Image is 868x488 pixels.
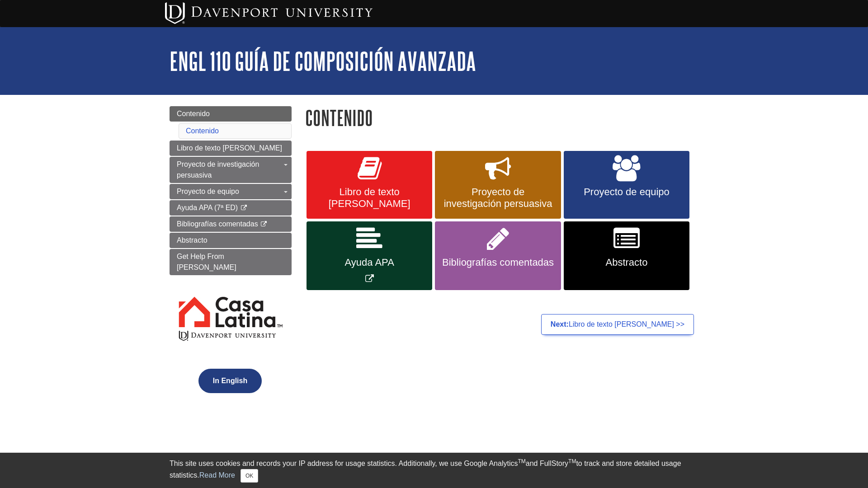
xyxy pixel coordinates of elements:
a: Bibliografías comentadas [170,216,292,232]
sup: TM [518,458,525,465]
span: Bibliografías comentadas [442,257,554,268]
span: Abstracto [571,257,683,268]
span: Proyecto de equipo [177,188,239,195]
a: Next:Libro de texto [PERSON_NAME] >> [541,314,694,335]
a: Proyecto de investigación persuasiva [170,157,292,183]
a: Read More [199,471,235,479]
span: Abstracto [177,236,208,244]
a: Proyecto de investigación persuasiva [435,151,561,219]
a: Abstracto [170,233,292,248]
a: Contenido [186,127,219,135]
i: This link opens in a new window [260,221,268,227]
span: Ayuda APA (7ª ED) [177,204,238,211]
span: Libro de texto [PERSON_NAME] [313,186,425,210]
a: Abstracto [564,221,689,291]
a: Bibliografías comentadas [435,221,561,291]
span: Proyecto de investigación persuasiva [177,160,259,179]
span: Proyecto de equipo [571,186,683,198]
div: This site uses cookies and records your IP address for usage statistics. Additionally, we use Goo... [170,458,698,483]
a: ENGL 110 Guía de composición avanzada [170,47,476,75]
span: Ayuda APA [313,257,425,268]
span: Proyecto de investigación persuasiva [442,186,554,210]
button: In English [198,369,262,393]
strong: Next: [551,320,569,328]
a: Proyecto de equipo [564,151,689,219]
i: This link opens in a new window [240,205,248,211]
span: Bibliografías comentadas [177,220,258,228]
a: Ayuda APA (7ª ED) [170,200,292,216]
a: Proyecto de equipo [170,184,292,199]
img: Davenport University [165,2,373,24]
a: Get Help From [PERSON_NAME] [170,249,292,275]
a: Libro de texto [PERSON_NAME] [307,151,432,219]
button: Close [241,469,258,483]
a: Link opens in new window [307,221,432,291]
a: Contenido [170,106,292,122]
span: Get Help From [PERSON_NAME] [177,253,236,271]
a: Libro de texto [PERSON_NAME] [170,141,292,156]
a: In English [196,377,264,385]
span: Contenido [177,110,210,117]
h1: Contenido [305,106,698,129]
div: Guide Page Menu [170,106,292,408]
sup: TM [568,458,576,465]
span: Libro de texto [PERSON_NAME] [177,144,282,152]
